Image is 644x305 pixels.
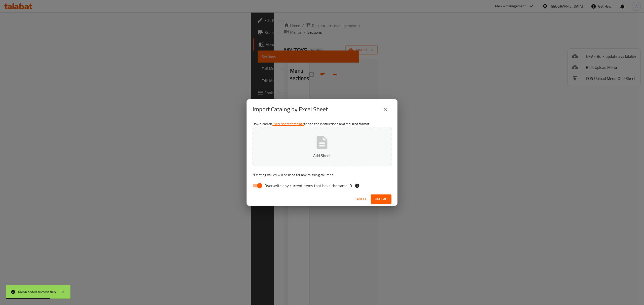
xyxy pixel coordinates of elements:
[355,183,360,188] svg: If the overwrite option isn't selected, then the items that match an existing ID will be ignored ...
[253,105,328,113] h2: Import Catalog by Excel Sheet
[18,289,56,295] div: Menu added successfully
[264,183,353,189] span: Overwrite any current items that have the same ID.
[247,119,397,192] div: Download an to see the instructions and required format.
[253,127,391,166] button: Add Sheet
[353,194,369,204] button: Cancel
[371,194,391,204] button: Upload
[272,121,304,127] a: Excel sheet template
[375,196,387,202] span: Upload
[379,103,391,115] button: close
[253,172,391,177] p: Existing values will be used for any missing columns.
[260,152,384,159] p: Add Sheet
[355,196,367,202] span: Cancel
